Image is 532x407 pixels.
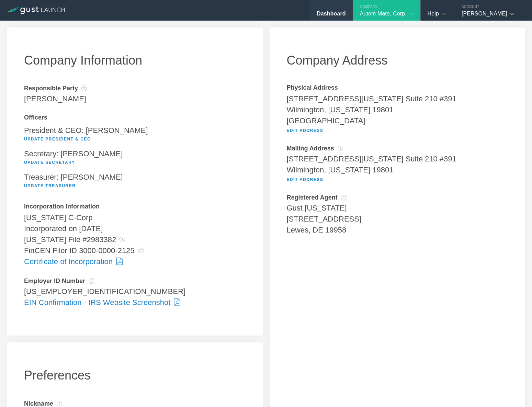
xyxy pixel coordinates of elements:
[24,368,246,383] h1: Preferences
[24,115,246,122] div: Officers
[287,194,508,201] div: Registered Agent
[317,10,346,21] div: Dashboard
[24,204,246,211] div: Incorporation Information
[24,170,246,193] div: Treasurer: [PERSON_NAME]
[360,10,414,21] div: Autom Mate, Corp.
[24,286,246,297] div: [US_EMPLOYER_IDENTIFICATION_NUMBER]
[287,53,508,68] h1: Company Address
[24,182,76,190] button: Update Treasurer
[24,123,246,147] div: President & CEO: [PERSON_NAME]
[498,374,532,407] iframe: Chat Widget
[24,278,246,284] div: Employer ID Number
[287,176,324,184] button: Edit Address
[287,145,508,152] div: Mailing Address
[24,85,87,92] div: Responsible Party
[287,225,508,236] div: Lewes, DE 19958
[24,223,246,234] div: Incorporated on [DATE]
[24,400,246,407] div: Nickname
[287,93,508,104] div: [STREET_ADDRESS][US_STATE] Suite 210 #391
[287,214,508,225] div: [STREET_ADDRESS]
[428,10,446,21] div: Help
[287,154,508,165] div: [STREET_ADDRESS][US_STATE] Suite 210 #391
[24,53,246,68] h1: Company Information
[24,135,91,143] button: Update President & CEO
[287,203,508,214] div: Gust [US_STATE]
[24,158,75,167] button: Update Secretary
[287,126,324,135] button: Edit Address
[287,165,508,176] div: Wilmington, [US_STATE] 19801
[24,93,87,104] div: [PERSON_NAME]
[24,245,246,256] div: FinCEN Filer ID 3000-0000-2125
[24,234,246,245] div: [US_STATE] File #2983382
[24,256,246,267] div: Certificate of Incorporation
[462,10,520,21] div: [PERSON_NAME]
[287,104,508,115] div: Wilmington, [US_STATE] 19801
[24,297,246,308] div: EIN Confirmation - IRS Website Screenshot
[287,85,508,92] div: Physical Address
[24,147,246,170] div: Secretary: [PERSON_NAME]
[24,212,246,223] div: [US_STATE] C-Corp
[287,115,508,126] div: [GEOGRAPHIC_DATA]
